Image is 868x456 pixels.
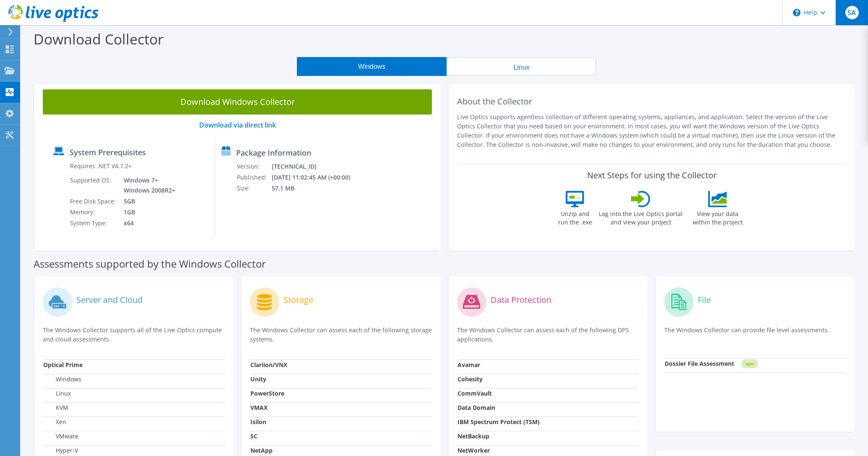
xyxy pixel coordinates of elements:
[117,218,177,229] td: x64
[457,96,846,107] h2: About the Collector
[236,161,271,172] td: Version:
[70,196,117,207] td: Free Disk Space:
[687,207,748,227] label: View your data within the project
[457,432,489,440] strong: NetBackup
[250,361,287,369] strong: Clariion/VNX
[271,161,361,172] td: [TECHNICAL_ID]
[43,432,78,440] label: VMware
[457,389,492,397] strong: CommVault
[447,57,596,76] button: Linux
[117,207,177,218] td: 1GB
[236,172,271,183] td: Published:
[845,6,859,19] span: SA
[457,446,490,454] strong: NetWorker
[587,170,717,180] label: Next Steps for using the Collector
[297,57,447,76] button: Windows
[43,326,225,344] p: The Windows Collector supports all of the Live Optics compute and cloud assessments.
[70,162,132,170] label: Requires .NET V4.7.2+
[43,89,432,115] a: Download Windows Collector
[43,361,83,369] strong: Optical Prime
[43,446,78,455] label: Hyper-V
[43,389,71,398] label: Linux
[34,260,266,268] label: Assessments supported by the Windows Collector
[250,404,268,412] strong: VMAX
[43,375,81,383] label: Windows
[664,326,846,343] p: The Windows Collector can provide file level assessments.
[236,149,311,157] label: Package Information
[271,183,361,194] td: 57.1 MB
[457,112,846,149] p: Live Optics supports agentless collection of different operating systems, appliances, and applica...
[70,218,117,229] td: System Type:
[598,207,683,227] label: Log into the Live Optics portal and view your project
[698,296,711,304] label: File
[491,296,551,304] label: Data Protection
[43,404,68,412] label: KVM
[793,9,800,16] svg: \n
[199,120,276,130] a: Download via direct link
[250,326,432,344] p: The Windows Collector can assess each of the following storage systems.
[43,418,66,426] label: Xen
[76,296,143,304] label: Server and Cloud
[457,361,480,369] strong: Avamar
[117,196,177,207] td: 5GB
[457,418,540,426] strong: IBM Spectrum Protect (TSM)
[70,207,117,218] td: Memory:
[457,326,639,344] p: The Windows Collector can assess each of the following DPS applications.
[70,148,146,156] label: System Prerequisites
[250,418,266,426] strong: Isilon
[746,362,754,366] tspan: NEW!
[665,360,734,367] strong: Dossier File Assessment
[34,29,164,49] label: Download Collector
[457,375,483,383] strong: Cohesity
[117,175,177,196] td: Windows 7+ Windows 2008R2+
[236,183,271,194] td: Size:
[70,175,117,196] td: Supported OS:
[271,172,361,183] td: [DATE] 11:02:45 AM (+00:00)
[457,404,495,412] strong: Data Domain
[250,432,257,440] strong: SC
[556,207,594,227] label: Unzip and run the .exe
[250,375,266,383] strong: Unity
[283,296,313,304] label: Storage
[250,389,284,397] strong: PowerStore
[250,446,273,454] strong: NetApp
